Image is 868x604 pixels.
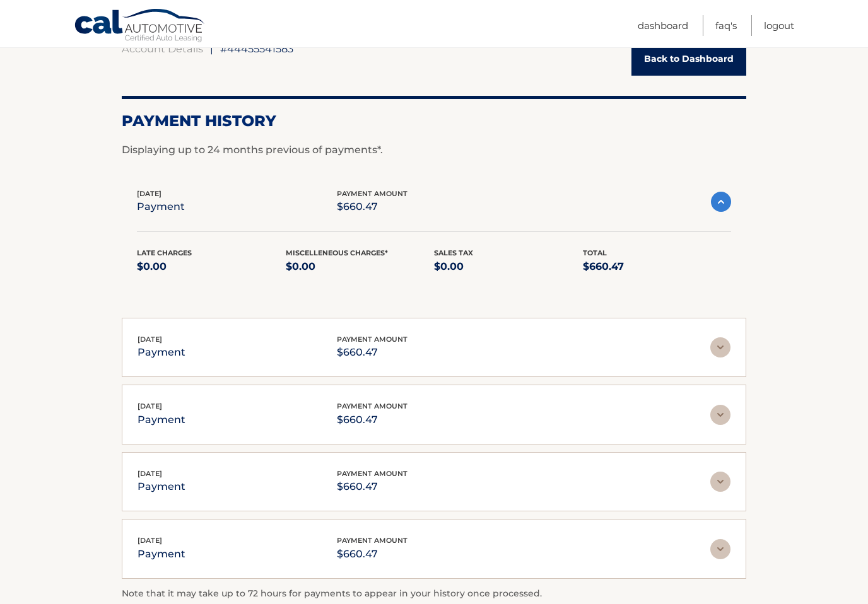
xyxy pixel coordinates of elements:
[137,258,286,276] p: $0.00
[715,15,737,36] a: FAQ's
[138,335,162,344] span: [DATE]
[337,545,408,563] p: $660.47
[122,142,746,158] p: Displaying up to 24 months previous of payments*.
[583,248,607,257] span: Total
[434,248,473,257] span: Sales Tax
[583,258,732,276] p: $660.47
[710,405,730,425] img: accordion-rest.svg
[337,411,408,429] p: $660.47
[122,112,746,131] h2: Payment History
[138,469,162,478] span: [DATE]
[74,8,206,45] a: Cal Automotive
[138,536,162,545] span: [DATE]
[138,478,185,496] p: payment
[138,545,185,563] p: payment
[638,15,688,36] a: Dashboard
[337,189,408,198] span: payment amount
[711,192,731,212] img: accordion-active.svg
[337,344,408,361] p: $660.47
[631,42,746,76] a: Back to Dashboard
[286,248,388,257] span: Miscelleneous Charges*
[337,402,408,410] span: payment amount
[210,42,213,55] span: |
[337,198,408,216] p: $660.47
[337,335,408,344] span: payment amount
[434,258,583,276] p: $0.00
[138,402,162,410] span: [DATE]
[764,15,794,36] a: Logout
[138,411,185,429] p: payment
[710,472,730,492] img: accordion-rest.svg
[122,586,746,601] p: Note that it may take up to 72 hours for payments to appear in your history once processed.
[337,536,408,545] span: payment amount
[337,469,408,478] span: payment amount
[138,344,185,361] p: payment
[137,248,192,257] span: Late Charges
[710,337,730,357] img: accordion-rest.svg
[137,189,161,198] span: [DATE]
[337,478,408,496] p: $660.47
[286,258,435,276] p: $0.00
[710,539,730,559] img: accordion-rest.svg
[220,42,293,55] span: #44455541583
[122,42,203,55] a: Account Details
[137,198,185,216] p: payment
